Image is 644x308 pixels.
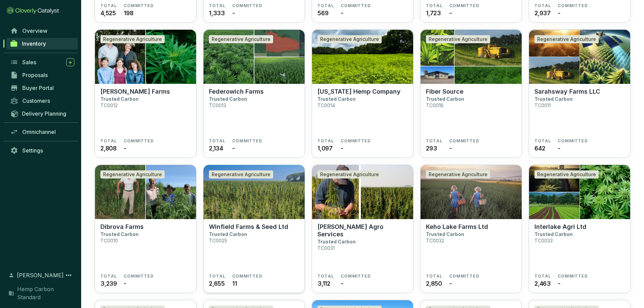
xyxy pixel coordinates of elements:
[449,279,452,288] span: -
[209,96,247,102] p: Trusted Carbon
[534,138,551,144] span: TOTAL
[317,102,335,108] p: TC0014
[449,8,452,18] span: -
[232,138,262,144] span: COMMITTED
[124,279,126,288] span: -
[534,279,551,288] span: 2,463
[529,165,630,293] a: Interlake Agri LtdRegenerative AgricultureInterlake Agri LtdTrusted CarbonTC0033TOTAL2,463COMMITTED-
[534,170,599,179] div: Regenerative Agriculture
[95,165,196,219] img: Dibrova Farms
[232,8,235,18] span: -
[209,144,223,153] span: 2,134
[100,231,139,237] p: Trusted Carbon
[7,145,78,156] a: Settings
[209,238,227,243] p: TC0025
[124,3,154,8] span: COMMITTED
[421,165,522,219] img: Keho Lake Farms Ltd
[124,8,133,18] span: 198
[22,128,56,135] span: Omnichannel
[209,223,288,231] p: Winfield Farms & Seed Ltd
[100,238,118,243] p: TC0010
[209,88,264,95] p: Federowich Farms
[449,138,479,144] span: COMMITTED
[100,223,144,231] p: Dibrova Farms
[426,170,490,179] div: Regenerative Agriculture
[209,274,225,279] span: TOTAL
[7,82,78,94] a: Buyer Portal
[534,88,600,95] p: Sarahsway Farms LLC
[558,274,588,279] span: COMMITTED
[312,165,413,293] a: Skrove Agro ServicesRegenerative Agriculture[PERSON_NAME] Agro ServicesTrusted CarbonTC0031TOTAL3...
[312,165,413,219] img: Skrove Agro Services
[449,3,479,8] span: COMMITTED
[209,279,225,288] span: 2,655
[534,238,553,243] p: TC0033
[534,231,573,237] p: Trusted Carbon
[209,231,247,237] p: Trusted Carbon
[426,138,443,144] span: TOTAL
[7,95,78,106] a: Customers
[426,102,444,108] p: TC0018
[124,138,154,144] span: COMMITTED
[558,144,560,153] span: -
[100,3,117,8] span: TOTAL
[420,29,522,158] a: Fiber SourceRegenerative AgricultureFiber SourceTrusted CarbonTC0018TOTAL293COMMITTED-
[22,85,54,91] span: Buyer Portal
[317,170,382,179] div: Regenerative Agriculture
[558,8,560,18] span: -
[22,110,66,117] span: Delivery Planning
[534,102,551,108] p: TC0011
[95,165,196,293] a: Dibrova FarmsRegenerative AgricultureDibrova FarmsTrusted CarbonTC0010TOTAL3,239COMMITTED-
[17,285,74,301] span: Hemp Carbon Standard
[341,144,343,153] span: -
[209,102,226,108] p: TC0013
[426,274,443,279] span: TOTAL
[100,274,117,279] span: TOTAL
[7,56,78,68] a: Sales
[534,274,551,279] span: TOTAL
[312,30,413,84] img: Ohio Hemp Company
[100,144,117,153] span: 2,808
[317,279,330,288] span: 3,112
[426,3,443,8] span: TOTAL
[317,138,334,144] span: TOTAL
[558,138,588,144] span: COMMITTED
[426,8,441,18] span: 1,723
[449,144,452,153] span: -
[100,35,165,43] div: Regenerative Agriculture
[341,3,371,8] span: COMMITTED
[100,279,117,288] span: 3,239
[426,279,442,288] span: 2,850
[529,29,630,158] a: Sarahsway Farms LLCRegenerative AgricultureSarahsway Farms LLCTrusted CarbonTC0011TOTAL642COMMITTED-
[232,279,237,288] span: 11
[341,274,371,279] span: COMMITTED
[312,29,413,158] a: Ohio Hemp CompanyRegenerative Agriculture[US_STATE] Hemp CompanyTrusted CarbonTC0014TOTAL1,097COM...
[203,29,305,158] a: Federowich FarmsRegenerative AgricultureFederowich FarmsTrusted CarbonTC0013TOTAL2,134COMMITTED-
[341,138,371,144] span: COMMITTED
[203,165,305,293] a: Winfield Farms & Seed LtdRegenerative AgricultureWinfield Farms & Seed LtdTrusted CarbonTC0025TOT...
[529,165,630,219] img: Interlake Agri Ltd
[22,27,47,34] span: Overview
[317,3,334,8] span: TOTAL
[95,29,196,158] a: Tieszen FarmsRegenerative Agriculture[PERSON_NAME] FarmsTrusted CarbonTC0012TOTAL2,808COMMITTED-
[232,274,262,279] span: COMMITTED
[534,35,599,43] div: Regenerative Agriculture
[534,3,551,8] span: TOTAL
[232,144,235,153] span: -
[426,96,464,102] p: Trusted Carbon
[317,274,334,279] span: TOTAL
[534,144,545,153] span: 642
[209,138,225,144] span: TOTAL
[317,144,333,153] span: 1,097
[426,238,444,243] p: TC0032
[449,274,479,279] span: COMMITTED
[204,165,305,219] img: Winfield Farms & Seed Ltd
[100,8,116,18] span: 4,525
[204,30,305,84] img: Federowich Farms
[534,96,573,102] p: Trusted Carbon
[209,3,225,8] span: TOTAL
[426,144,437,153] span: 293
[317,8,328,18] span: 569
[529,30,630,84] img: Sarahsway Farms LLC
[209,8,225,18] span: 1,333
